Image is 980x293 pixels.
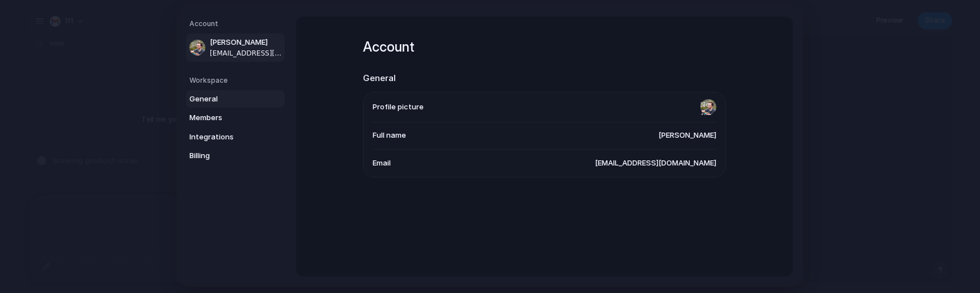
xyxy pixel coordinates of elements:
[373,101,424,113] span: Profile picture
[595,158,716,169] span: [EMAIL_ADDRESS][DOMAIN_NAME]
[189,150,262,162] span: Billing
[363,37,726,57] h1: Account
[186,128,285,146] a: Integrations
[189,75,285,85] h5: Workspace
[373,158,391,169] span: Email
[189,93,262,104] span: General
[186,147,285,165] a: Billing
[186,33,285,62] a: [PERSON_NAME][EMAIL_ADDRESS][DOMAIN_NAME]
[210,37,282,48] span: [PERSON_NAME]
[189,19,285,29] h5: Account
[186,90,285,108] a: General
[363,72,726,85] h2: General
[210,48,282,58] span: [EMAIL_ADDRESS][DOMAIN_NAME]
[186,109,285,127] a: Members
[189,131,262,142] span: Integrations
[373,130,406,141] span: Full name
[189,112,262,124] span: Members
[658,130,716,141] span: [PERSON_NAME]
